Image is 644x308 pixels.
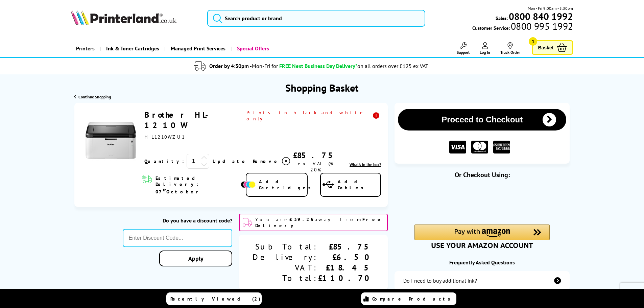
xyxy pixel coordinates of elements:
a: additional-ink [395,271,570,290]
span: Customer Service: [472,23,573,31]
span: Order by 4:30pm - [209,63,278,69]
span: Support [457,50,470,55]
span: ex VAT @ 20% [298,161,333,173]
span: Mon-Fri for [252,63,278,69]
a: Delete item from your basket [253,156,291,166]
img: American Express [493,141,510,154]
a: Support [457,42,470,55]
span: Continue Shopping [78,94,111,99]
a: Printers [71,40,100,57]
div: Frequently Asked Questions [395,259,570,266]
a: Apply [159,251,232,266]
div: Or Checkout Using: [395,170,570,179]
div: Do you have a discount code? [123,217,233,224]
span: Add Cables [338,179,380,191]
input: Enter Discount Code... [123,229,233,247]
b: Free Delivery [255,216,383,229]
span: 1 [529,37,537,46]
span: FREE Next Business Day Delivery* [279,63,357,69]
div: Delivery: [253,252,318,262]
a: Recently Viewed (2) [166,292,262,305]
a: Track Order [500,42,520,55]
img: Brother HL-1210W [86,115,136,166]
div: £85.75 [318,241,374,252]
div: Sub Total: [253,241,318,252]
span: HL1210WZU1 [144,134,185,140]
img: Printerland Logo [71,10,176,25]
a: Update [213,158,247,164]
div: Do I need to buy additional ink? [403,277,477,284]
span: You are away from [255,216,385,229]
img: VISA [449,141,466,154]
a: Basket 1 [532,40,573,55]
span: Prints in black and white only [246,110,381,122]
span: 0800 995 1992 [510,23,573,29]
span: What's in the box? [350,162,381,167]
a: lnk_inthebox [350,162,381,167]
div: Amazon Pay - Use your Amazon account [414,224,550,248]
span: Ink & Toner Cartridges [106,40,159,57]
li: modal_delivery [55,60,568,72]
a: Continue Shopping [74,94,111,99]
a: Managed Print Services [164,40,231,57]
b: £39.25 [289,216,315,222]
iframe: PayPal [414,190,550,213]
span: Quantity: [144,158,184,164]
div: £6.50 [318,252,374,262]
div: on all orders over £125 ex VAT [357,63,428,69]
span: Estimated Delivery: 07 October [156,175,239,195]
span: Log In [480,50,490,55]
a: Ink & Toner Cartridges [100,40,164,57]
b: 0800 840 1992 [509,10,573,23]
span: Recently Viewed (2) [170,296,261,302]
span: Add Cartridges [259,179,314,191]
div: £18.45 [318,262,374,273]
div: £85.75 [291,150,340,161]
input: Search product or brand [207,10,425,27]
div: £110.70 [318,273,374,283]
div: VAT: [253,262,318,273]
span: Mon - Fri 9:00am - 5:30pm [528,5,573,11]
h1: Shopping Basket [285,81,359,94]
a: Printerland Logo [71,10,199,26]
span: Remove [253,158,280,164]
a: Special Offers [231,40,274,57]
sup: th [163,187,166,192]
a: Compare Products [361,292,456,305]
a: 0800 840 1992 [508,13,573,20]
a: Brother HL-1210W [144,110,216,131]
span: Compare Products [372,296,454,302]
button: Proceed to Checkout [398,109,566,131]
div: Total: [253,273,318,283]
img: Add Cartridges [241,181,256,188]
a: Log In [480,42,490,55]
span: Sales: [496,15,508,21]
span: Basket [538,43,553,52]
img: MASTER CARD [471,141,488,154]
